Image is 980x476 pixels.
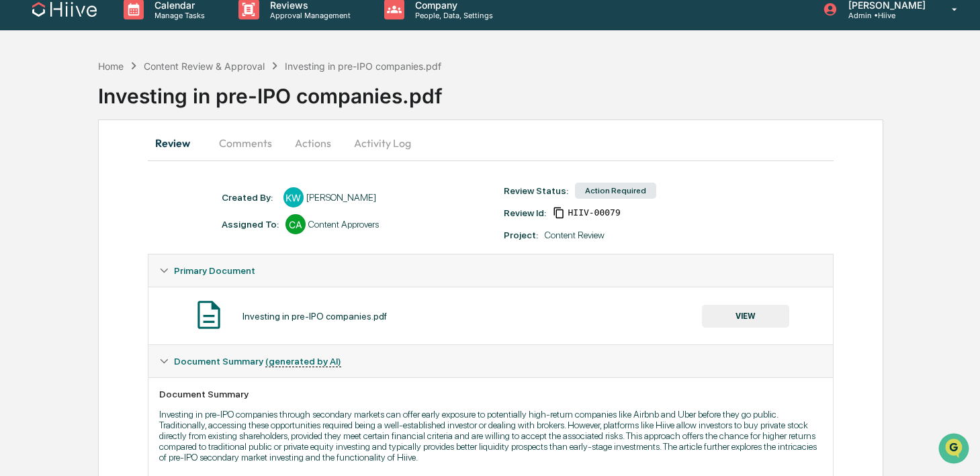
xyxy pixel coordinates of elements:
div: Document Summary (generated by AI) [148,345,833,377]
button: Review [148,127,208,159]
span: 6ab141a5-884d-4aa2-a160-4b07695e19a5 [568,207,620,218]
div: [PERSON_NAME] [306,192,376,203]
button: Comments [208,127,283,159]
u: (generated by AI) [265,356,341,367]
a: 🖐️Preclearance [8,164,92,188]
div: Action Required [575,183,656,199]
p: People, Data, Settings [404,11,500,20]
span: Data Lookup [27,195,85,208]
div: We're available if you need us! [46,116,170,127]
div: Investing in pre-IPO companies.pdf [285,60,441,72]
div: Investing in pre-IPO companies.pdf [98,73,980,108]
div: Content Review & Approval [144,60,265,72]
p: How can we help? [13,28,244,50]
span: Document Summary [174,356,341,367]
p: Manage Tasks [144,11,212,20]
span: Primary Document [174,265,255,276]
div: 🗄️ [97,171,108,181]
p: Admin • Hiive [838,11,932,20]
div: CA [285,214,306,234]
span: Pylon [134,228,163,238]
div: 🔎 [13,196,24,207]
p: Investing in pre-IPO companies through secondary markets can offer early exposure to potentially ... [159,409,822,463]
img: Document Icon [192,298,226,332]
div: Project: [504,230,538,240]
iframe: Open customer support [937,432,973,468]
a: 🗄️Attestations [92,164,172,188]
div: Start new chat [46,103,220,116]
div: 🖐️ [13,171,24,181]
span: Preclearance [27,169,87,183]
div: KW [283,187,304,207]
div: Primary Document [148,254,833,287]
span: Attestations [111,169,167,183]
div: Created By: ‎ ‎ [222,192,277,203]
div: Assigned To: [222,219,279,230]
div: Document Summary [159,389,822,399]
div: Home [98,60,124,72]
div: Investing in pre-IPO companies.pdf [242,311,387,322]
a: 🔎Data Lookup [8,189,90,213]
button: VIEW [702,305,789,328]
button: Activity Log [343,127,422,159]
div: Review Id: [504,207,546,218]
div: secondary tabs example [148,127,834,159]
div: Primary Document [148,287,833,344]
img: logo [32,2,97,17]
div: Content Approvers [308,219,379,230]
a: Powered byPylon [95,227,163,238]
button: Start new chat [228,107,244,123]
div: Content Review [545,230,605,240]
img: 1746055101610-c473b297-6a78-478c-a979-82029cc54cd1 [13,103,38,127]
button: Actions [283,127,343,159]
div: Review Status: [504,185,568,196]
p: Approval Management [259,11,357,20]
